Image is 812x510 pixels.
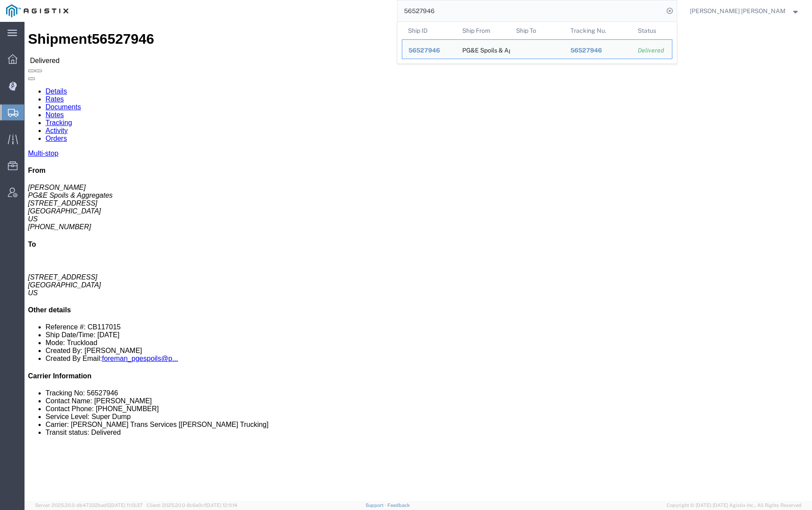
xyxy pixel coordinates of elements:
a: Feedback [387,503,410,508]
iframe: FS Legacy Container [25,22,812,501]
th: Status [632,22,672,39]
a: Support [366,503,387,508]
span: 56527946 [570,47,602,54]
th: Tracking Nu. [564,22,632,39]
th: Ship ID [402,22,456,39]
table: Search Results [402,22,677,63]
div: 56527946 [570,46,626,55]
span: 56527946 [408,47,440,54]
th: Ship To [510,22,564,39]
span: [DATE] 11:13:37 [110,503,143,508]
th: Ship From [456,22,510,39]
span: Kayte Bray Dogali [690,6,786,16]
button: [PERSON_NAME] [PERSON_NAME] [689,6,800,16]
div: 56527946 [408,46,450,55]
div: PG&E Spoils & Aggregates [462,40,504,59]
span: Server: 2025.20.0-db47332bad5 [35,503,143,508]
input: Search for shipment number, reference number [397,0,664,21]
span: Copyright © [DATE]-[DATE] Agistix Inc., All Rights Reserved [667,502,801,509]
div: Delivered [638,46,666,55]
span: Client: 2025.20.0-8c6e0cf [147,503,237,508]
span: [DATE] 12:11:14 [206,503,237,508]
img: logo [6,4,68,17]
